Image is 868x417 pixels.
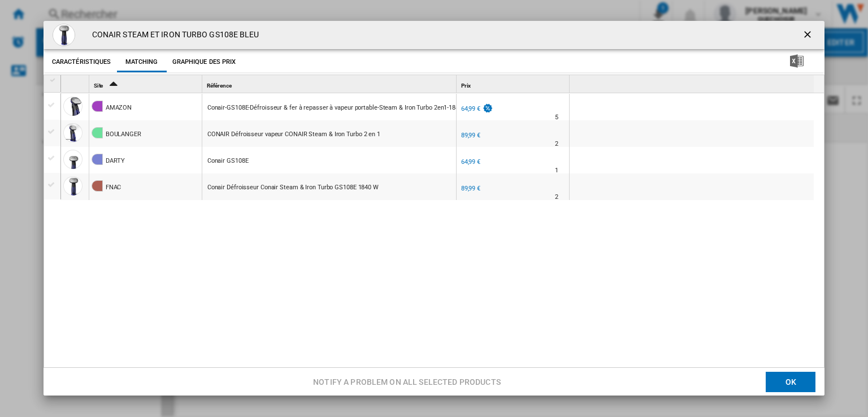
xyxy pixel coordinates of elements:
[202,173,456,199] div: https://www.fnac.com/Defroisseur-et-fer-a-repasser-Conair-Steam-et-Iron-Turbo-2-en-1-a-vapeur-por...
[461,158,480,166] div: 64,99 €
[766,372,815,392] button: OK
[53,24,75,46] img: Defroieur-Conair-Steam-Iron-Turbo-GS108E-1840-W.jpg
[207,121,380,147] div: CONAIR Défroisseur vapeur CONAIR Steam & Iron Turbo 2 en 1
[310,372,504,392] button: Notify a problem on all selected products
[555,165,558,176] div: Délai de livraison : 1 jour
[86,29,259,41] h4: CONAIR STEAM ET IRON TURBO GS108E BLEU
[202,120,456,146] div: https://www.boulanger.com/ref/1225058
[202,147,456,173] div: https://www.darty.com/nav/achat/maison_deco/fer_repasser/defroisseur/conair_steam_et_iron_gs108e....
[459,183,480,194] div: 89,99 €
[92,75,202,93] div: Sort Ascending
[106,95,132,121] div: AMAZON
[555,112,558,123] div: Délai de livraison : 5 jours
[461,132,480,139] div: 89,99 €
[207,82,232,89] span: Référence
[94,82,103,89] span: Site
[790,54,804,68] img: excel-24x24.png
[104,82,122,89] span: Sort Ascending
[92,75,202,93] div: Site Sort Ascending
[461,105,480,112] div: 64,99 €
[205,75,456,93] div: Référence Sort None
[572,75,814,93] div: Sort None
[44,21,824,396] md-dialog: Product popup
[797,24,820,46] button: getI18NText('BUTTONS.CLOSE_DIALOG')
[106,175,121,201] div: FNAC
[49,52,114,72] button: Caractéristiques
[205,75,456,93] div: Sort None
[802,29,815,42] ng-md-icon: getI18NText('BUTTONS.CLOSE_DIALOG')
[459,157,480,168] div: 64,99 €
[772,52,822,72] button: Télécharger au format Excel
[461,82,471,89] span: Prix
[117,52,167,72] button: Matching
[459,75,569,93] div: Sort None
[555,138,558,150] div: Délai de livraison : 2 jours
[207,95,771,121] div: Conair-GS108E-Défroisseur & fer à repasser à vapeur portable-Steam & Iron Turbo 2en1-1840W-Prêt e...
[106,121,141,147] div: BOULANGER
[207,148,249,174] div: Conair GS108E
[482,103,493,113] img: promotionV3.png
[459,130,480,141] div: 89,99 €
[170,52,239,72] button: Graphique des prix
[207,175,379,201] div: Conair Défroisseur Conair Steam & Iron Turbo GS108E 1840 W
[459,103,493,115] div: 64,99 €
[555,192,558,203] div: Délai de livraison : 2 jours
[106,148,125,174] div: DARTY
[461,185,480,192] div: 89,99 €
[63,75,89,93] div: Sort None
[202,94,456,120] div: https://www.amazon.fr/Conair-GS108E-D%C3%A9froisseur-portable-Steam-2en1-1840W-Pr%C3%AAt-secondes...
[459,75,569,93] div: Prix Sort None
